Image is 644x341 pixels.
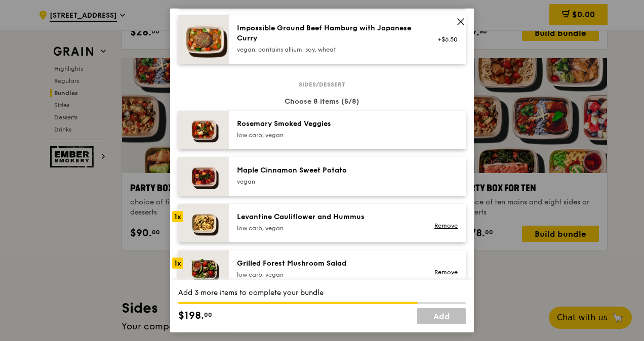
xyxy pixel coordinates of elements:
img: daily_normal_HORZ-Impossible-Hamburg-With-Japanese-Curry.jpg [178,15,229,64]
div: low carb, vegan [237,131,419,139]
div: Choose 8 items (5/8) [178,97,466,107]
img: daily_normal_Levantine_Cauliflower_and_Hummus__Horizontal_.jpg [178,204,229,242]
div: Levantine Cauliflower and Hummus [237,212,419,222]
span: Sides/dessert [295,80,349,89]
div: low carb, vegan [237,224,419,232]
div: 1x [172,211,183,222]
img: daily_normal_Thyme-Rosemary-Zucchini-HORZ.jpg [178,111,229,149]
span: $198. [178,308,204,323]
a: Remove [434,269,458,276]
div: Maple Cinnamon Sweet Potato [237,165,419,176]
a: Add [417,308,466,324]
div: vegan [237,178,419,186]
div: +$6.50 [431,35,458,44]
div: Grilled Forest Mushroom Salad [237,259,419,269]
img: daily_normal_Maple_Cinnamon_Sweet_Potato__Horizontal_.jpg [178,157,229,196]
img: daily_normal_Grilled-Forest-Mushroom-Salad-HORZ.jpg [178,250,229,289]
div: vegan, contains allium, soy, wheat [237,46,419,54]
div: Add 3 more items to complete your bundle [178,288,466,298]
a: Remove [434,222,458,229]
span: 00 [204,311,212,319]
div: 1x [172,258,183,269]
div: low carb, vegan [237,271,419,279]
div: Rosemary Smoked Veggies [237,119,419,129]
div: Impossible Ground Beef Hamburg with Japanese Curry [237,23,419,44]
